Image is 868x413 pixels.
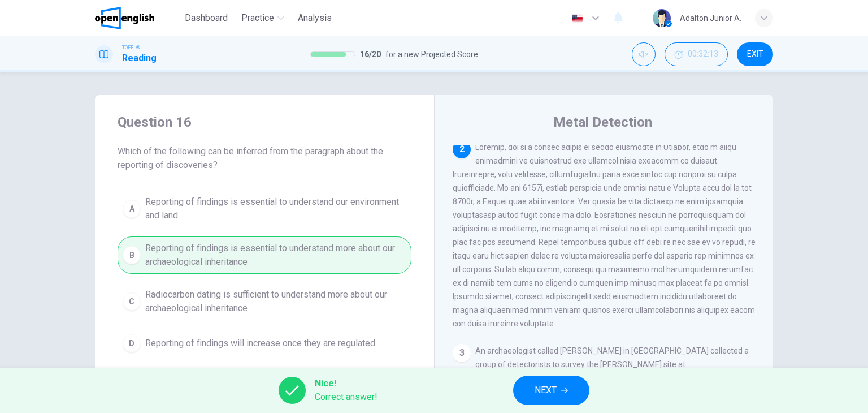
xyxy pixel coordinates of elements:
span: TOEFL® [122,44,140,51]
button: Dashboard [180,8,232,28]
div: Unmute [632,42,656,66]
span: Which of the following can be inferred from the paragraph about the reporting of discoveries? [118,145,411,172]
img: en [570,14,584,23]
span: 00:32:13 [688,50,718,59]
span: Dashboard [185,11,228,25]
span: NEXT [535,382,557,398]
div: 2 [453,140,471,158]
img: OpenEnglish logo [95,7,154,29]
h4: Metal Detection [553,113,652,131]
span: Practice [241,11,274,25]
div: Hide [665,42,728,66]
a: OpenEnglish logo [95,7,180,29]
h1: Reading [122,51,157,65]
span: 16 / 20 [360,48,381,61]
span: EXIT [747,50,763,59]
span: Nice! [315,377,377,390]
img: Profile picture [653,9,671,27]
button: EXIT [737,42,773,66]
button: Practice [237,8,289,28]
span: for a new Projected Score [385,48,478,61]
button: 00:32:13 [665,42,728,66]
h4: Question 16 [118,113,411,131]
button: NEXT [513,376,589,405]
span: Correct answer! [315,390,377,404]
div: 3 [453,344,471,362]
span: Analysis [298,11,332,25]
button: Analysis [293,8,336,28]
div: Adalton Junior A. [680,11,741,25]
